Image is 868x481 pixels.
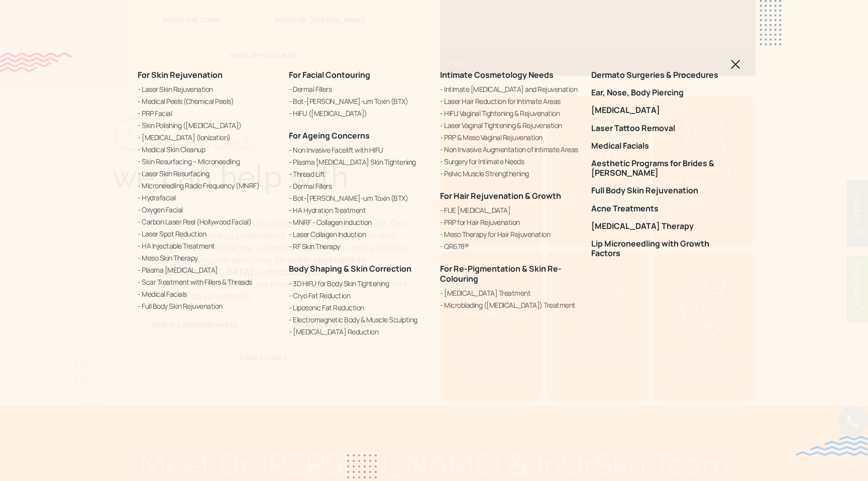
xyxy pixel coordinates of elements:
[440,190,561,201] a: For Hair Rejuvenation & Growth
[289,108,428,118] a: HIFU ([MEDICAL_DATA])
[138,192,277,203] a: Hydrafacial
[289,84,428,94] a: Dermal Fillers
[289,290,428,301] a: Cryo Fat Reduction
[138,108,277,118] a: PRP Facial
[440,132,579,143] a: PRP & Meso Vaginal Rejuvenation
[289,130,370,141] a: For Ageing Concerns
[591,186,730,195] a: Full Body Skin Rejuvenation
[289,278,428,289] a: 3D HIFU for Body Skin Tightening
[440,217,579,227] a: PRP for Hair Rejuvenation
[591,105,730,115] a: [MEDICAL_DATA]
[289,205,428,215] a: HA Hydration Treatment
[440,300,579,310] a: Microblading ([MEDICAL_DATA]) Treatment
[440,263,562,284] a: For Re-Pigmentation & Skin Re-Colouring
[138,301,277,311] a: Full Body Skin Rejuvenation
[440,241,579,252] a: QR678®
[138,120,277,131] a: Skin Polishing ([MEDICAL_DATA])
[440,229,579,239] a: Meso Therapy for Hair Rejuvenation
[138,156,277,167] a: Skin Resurfacing – Microneedling
[440,120,579,131] a: Laser Vaginal Tightening & Rejuvenation
[138,168,277,179] a: Laser Skin Resurfacing
[440,288,579,298] a: [MEDICAL_DATA] Treatment
[138,253,277,263] a: Meso Skin Therapy
[440,205,579,215] a: FUE [MEDICAL_DATA]
[289,193,428,203] a: Bot-[PERSON_NAME]-um Toxin (BTX)
[289,302,428,313] a: Liposonic Fat Reduction
[138,96,277,106] a: Medical Peels (Chemical Peels)
[138,240,277,251] a: HA Injectable Treatment
[731,60,740,69] img: blackclosed
[440,84,579,94] a: Intimate [MEDICAL_DATA] and Rejuvenation
[289,314,428,325] a: Electromagnetic Body & Muscle Sculpting
[440,96,579,106] a: Laser Hair Reduction for Intimate Areas
[440,69,554,80] a: Intimate Cosmetology Needs
[138,69,223,80] a: For Skin Rejuvenation
[591,88,730,97] a: Ear, Nose, Body Piercing
[591,204,730,213] a: Acne Treatments
[138,289,277,299] a: Medical Facials
[138,204,277,215] a: Oxygen Facial
[138,265,277,275] a: Plasma [MEDICAL_DATA]
[138,180,277,191] a: Microneedling Radio Frequency (MNRF)
[591,159,730,178] a: Aesthetic Programs for Brides & [PERSON_NAME]
[289,145,428,155] a: Non Invasive Facelift with HIFU
[591,141,730,151] a: Medical Facials
[138,228,277,239] a: Laser Spot Reduction
[591,221,730,231] a: [MEDICAL_DATA] Therapy
[440,168,579,179] a: Pelvic Muscle Strengthening
[138,216,277,227] a: Carbon Laser Peel (Hollywood Facial)
[289,217,428,227] a: MNRF - Collagen Induction
[440,108,579,118] a: HIFU Vaginal Tightening & Rejuvenation
[138,84,277,94] a: Laser Skin Rejuvenation
[591,124,730,133] a: Laser Tattoo Removal
[289,263,411,274] a: Body Shaping & Skin Correction
[289,69,370,80] a: For Facial Contouring
[440,144,579,155] a: Non Invasive Augmentation of Intimate Areas
[289,229,428,239] a: Laser Collagen Induction
[138,144,277,155] a: Medical Skin Cleanup
[289,241,428,252] a: RF Skin Therapy
[440,156,579,167] a: Surgery for Intimate Needs
[289,96,428,106] a: Bot-[PERSON_NAME]-um Toxin (BTX)
[289,157,428,167] a: Plasma [MEDICAL_DATA] Skin Tightening
[138,132,277,143] a: [MEDICAL_DATA] (Ionization)
[591,70,730,80] a: Dermato Surgeries & Procedures
[138,277,277,287] a: Scar Treatment with Fillers & Threads
[591,239,730,258] a: Lip Microneedling with Growth Factors
[289,326,428,337] a: [MEDICAL_DATA] Reduction
[289,169,428,179] a: Thread Lift
[796,436,868,456] img: bluewave
[289,181,428,191] a: Dermal Fillers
